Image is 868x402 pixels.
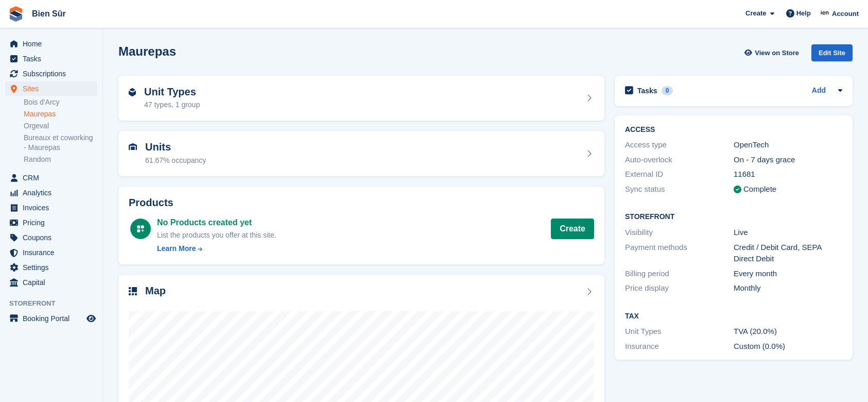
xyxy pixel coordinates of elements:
[743,44,803,61] a: View on Store
[743,183,776,195] div: Complete
[625,183,734,195] div: Sync status
[23,37,84,51] span: Home
[9,298,102,309] span: Storefront
[23,186,84,200] span: Analytics
[23,245,84,260] span: Insurance
[23,311,84,326] span: Booking Portal
[625,326,734,338] div: Unit Types
[145,285,166,297] h2: Map
[734,169,842,180] div: 11681
[23,200,84,215] span: Invoices
[820,8,830,19] img: Asmaa Habri
[5,52,97,66] a: menu
[157,216,276,229] div: No Products created yet
[145,155,206,166] div: 61.67% occupancy
[5,260,97,275] a: menu
[23,215,84,230] span: Pricing
[625,341,734,353] div: Insurance
[23,66,84,81] span: Subscriptions
[811,44,853,61] div: Edit Site
[625,242,734,265] div: Payment methods
[625,169,734,180] div: External ID
[5,311,97,326] a: menu
[23,171,84,185] span: CRM
[5,275,97,290] a: menu
[625,312,842,321] h2: Tax
[129,143,137,150] img: unit-icn-7be61d7bf1b0ce9d3e12c5938cc71ed9869f7b940bace4675aadf7bd6d80202e.svg
[24,97,97,107] a: Bois d'Arcy
[625,268,734,280] div: Billing period
[129,88,136,96] img: unit-type-icn-2b2737a686de81e16bb02015468b77c625bbabd49415b5ef34ead5e3b44a266d.svg
[5,186,97,200] a: menu
[24,155,97,164] a: Random
[625,126,842,134] h2: ACCESS
[5,171,97,185] a: menu
[734,242,842,265] div: Credit / Debit Card, SEPA Direct Debit
[5,66,97,81] a: menu
[129,287,137,295] img: map-icn-33ee37083ee616e46c38cad1a60f524a97daa1e2b2c8c0bc3eb3415660979fc1.svg
[144,99,200,110] div: 47 types, 1 group
[832,9,859,19] span: Account
[625,139,734,151] div: Access type
[23,260,84,275] span: Settings
[157,243,196,254] div: Learn More
[129,197,594,209] h2: Products
[796,8,811,19] span: Help
[662,86,673,95] div: 0
[8,6,24,22] img: stora-icon-8386f47178a22dfd0bd8f6a31ec36ba5ce8667c1dd55bd0f319d3a0aa187defe.svg
[734,227,842,239] div: Live
[136,225,145,233] img: custom-product-icn-white-7c27a13f52cf5f2f504a55ee73a895a1f82ff5669d69490e13668eaf7ade3bb5.svg
[157,231,276,239] span: List the products you offer at this site.
[118,131,604,176] a: Units 61.67% occupancy
[551,219,594,239] a: Create
[23,230,84,245] span: Coupons
[23,81,84,96] span: Sites
[734,326,842,338] div: TVA (20.0%)
[144,86,200,98] h2: Unit Types
[625,227,734,239] div: Visibility
[734,154,842,166] div: On - 7 days grace
[734,139,842,151] div: OpenTech
[811,44,853,65] a: Edit Site
[24,133,97,153] a: Bureaux et coworking - Maurepas
[28,5,70,22] a: Bien Sûr
[5,37,97,51] a: menu
[755,48,799,58] span: View on Store
[625,282,734,294] div: Price display
[24,121,97,131] a: Orgeval
[23,52,84,66] span: Tasks
[145,141,206,153] h2: Units
[5,215,97,230] a: menu
[734,268,842,280] div: Every month
[5,81,97,96] a: menu
[625,213,842,221] h2: Storefront
[5,230,97,245] a: menu
[118,76,604,121] a: Unit Types 47 types, 1 group
[734,341,842,353] div: Custom (0.0%)
[812,85,826,97] a: Add
[157,243,276,254] a: Learn More
[734,282,842,294] div: Monthly
[745,8,766,19] span: Create
[637,86,657,95] h2: Tasks
[23,275,84,290] span: Capital
[5,200,97,215] a: menu
[85,312,97,325] a: Preview store
[625,154,734,166] div: Auto-overlock
[118,44,176,58] h2: Maurepas
[5,245,97,260] a: menu
[24,109,97,119] a: Maurepas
